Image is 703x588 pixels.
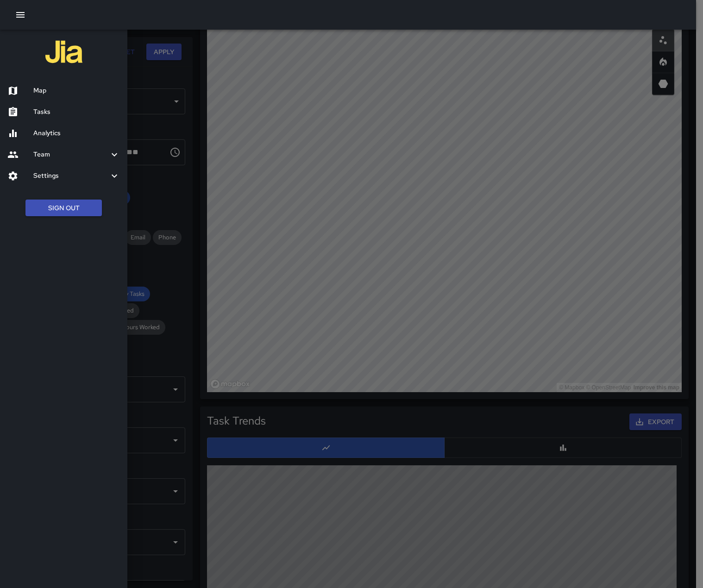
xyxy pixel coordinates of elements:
h6: Team [33,150,109,160]
h6: Tasks [33,107,120,117]
h6: Analytics [33,128,120,138]
img: jia-logo [45,33,82,70]
h6: Settings [33,171,109,181]
h6: Map [33,86,120,96]
button: Sign Out [25,200,102,217]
